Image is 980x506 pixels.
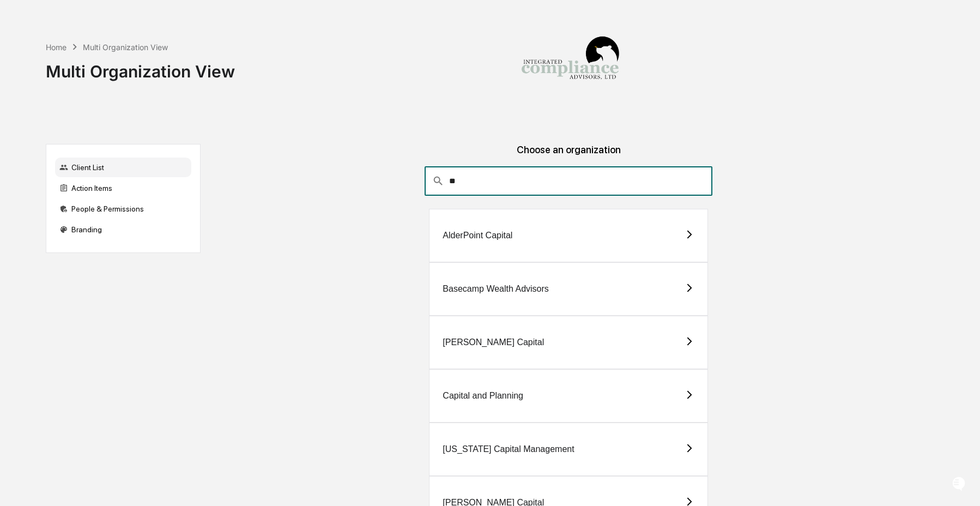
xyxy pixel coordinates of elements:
[425,166,712,196] div: consultant-dashboard__filter-organizations-search-bar
[443,338,544,347] div: [PERSON_NAME] Capital
[516,9,625,118] img: Integrated Compliance Advisors
[55,220,191,239] div: Branding
[46,53,235,81] div: Multi Organization View
[55,158,191,177] div: Client List
[46,43,66,52] div: Home
[443,231,512,240] div: AlderPoint Capital
[55,178,191,198] div: Action Items
[443,391,523,401] div: Capital and Planning
[55,199,191,219] div: People & Permissions
[108,185,132,193] span: Pylon
[209,144,928,166] div: Choose an organization
[945,470,975,499] iframe: Open customer support
[443,444,574,454] div: [US_STATE] Capital Management
[443,284,548,294] div: Basecamp Wealth Advisors
[83,43,168,52] div: Multi Organization View
[77,184,132,193] a: Powered byPylon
